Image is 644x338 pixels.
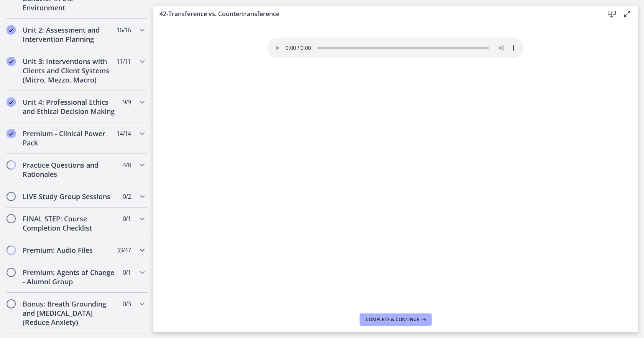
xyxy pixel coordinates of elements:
[159,9,592,18] h3: 42-Transference vs. Countertransference
[366,317,419,323] span: Complete & continue
[123,160,131,170] span: 4 / 8
[23,214,116,232] h2: FINAL STEP: Course Completion Checklist
[23,57,116,84] h2: Unit 3: Interventions with Clients and Client Systems (Micro, Mezzo, Macro)
[117,25,131,35] span: 16 / 16
[7,129,16,138] i: Completed
[23,246,116,255] h2: Premium: Audio Files
[23,25,116,44] h2: Unit 2: Assessment and Intervention Planning
[23,129,116,147] h2: Premium - Clinical Power Pack
[23,268,116,286] h2: Premium: Agents of Change - Alumni Group
[7,25,16,35] i: Completed
[123,299,131,308] span: 0 / 3
[7,57,16,66] i: Completed
[123,214,131,223] span: 0 / 1
[23,160,116,179] h2: Practice Questions and Rationales
[123,192,131,201] span: 0 / 2
[117,57,131,66] span: 11 / 11
[7,97,16,107] i: Completed
[23,299,116,327] h2: Bonus: Breath Grounding and [MEDICAL_DATA] (Reduce Anxiety)
[360,313,432,326] button: Complete & continue
[23,192,116,201] h2: LIVE Study Group Sessions
[123,268,131,277] span: 0 / 1
[123,97,131,107] span: 9 / 9
[117,246,131,255] span: 33 / 47
[117,129,131,138] span: 14 / 14
[23,97,116,116] h2: Unit 4: Professional Ethics and Ethical Decision Making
